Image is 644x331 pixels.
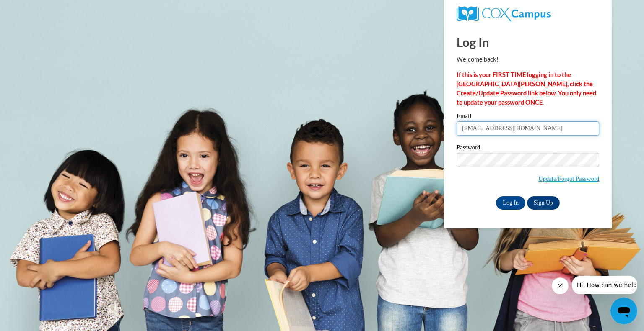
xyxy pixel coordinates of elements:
[457,6,551,21] img: COX Campus
[538,175,599,182] a: Update/Forgot Password
[457,71,596,106] strong: If this is your FIRST TIME logging in to the [GEOGRAPHIC_DATA][PERSON_NAME], click the Create/Upd...
[610,298,637,324] iframe: Button to launch messaging window
[496,196,525,210] input: Log In
[457,55,599,64] p: Welcome back!
[457,33,599,51] h1: Log In
[572,276,637,294] iframe: Message from company
[457,113,599,121] label: Email
[5,6,68,13] span: Hi. How can we help?
[457,6,599,21] a: COX Campus
[527,196,560,210] a: Sign Up
[552,277,569,294] iframe: Close message
[457,144,599,153] label: Password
